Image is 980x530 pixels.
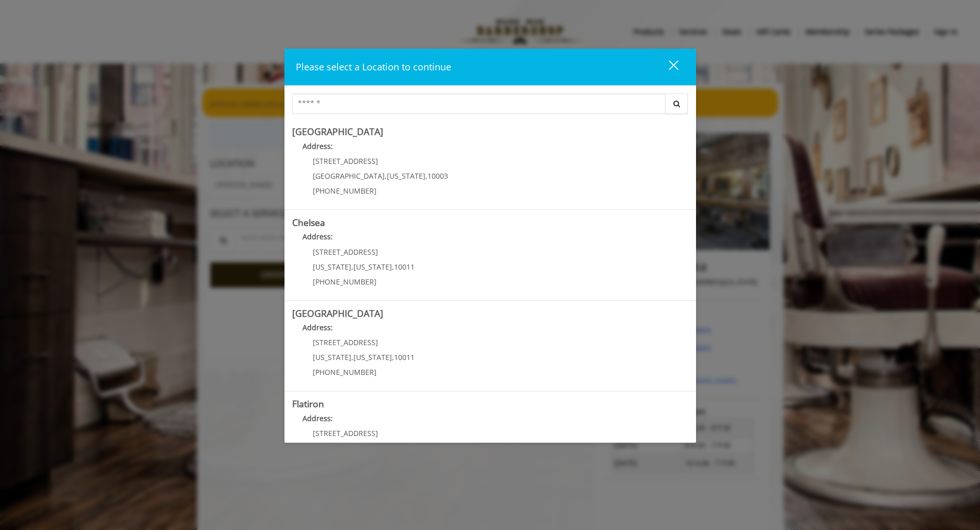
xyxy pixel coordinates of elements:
b: Address: [302,141,333,151]
span: [PHONE_NUMBER] [313,277,377,287]
span: [GEOGRAPHIC_DATA] [313,171,385,181]
b: Address: [302,323,333,332]
div: Center Select [292,93,688,119]
b: Address: [302,232,333,241]
span: [US_STATE] [313,352,351,362]
b: Flatiron [292,397,324,410]
span: [US_STATE] [313,262,351,272]
span: 10011 [394,262,415,272]
span: [STREET_ADDRESS] [313,337,378,347]
span: , [385,171,387,181]
span: [US_STATE] [387,171,425,181]
span: , [392,262,394,272]
span: , [351,352,353,362]
span: [PHONE_NUMBER] [313,186,377,196]
span: , [425,171,427,181]
button: close dialog [650,56,685,78]
span: [US_STATE] [353,352,392,362]
span: 10003 [427,171,448,181]
span: 10011 [394,352,415,362]
span: [STREET_ADDRESS] [313,156,378,166]
span: [STREET_ADDRESS] [313,428,378,438]
b: [GEOGRAPHIC_DATA] [292,307,383,319]
span: , [392,352,394,362]
span: [STREET_ADDRESS] [313,247,378,257]
span: , [351,262,353,272]
i: Search button [671,100,683,107]
b: [GEOGRAPHIC_DATA] [292,125,383,138]
b: Address: [302,413,333,423]
span: Please select a Location to continue [296,61,451,73]
span: [PHONE_NUMBER] [313,367,377,377]
div: close dialog [657,60,678,75]
span: [US_STATE] [353,262,392,272]
b: Chelsea [292,216,325,229]
input: Search Center [292,93,666,114]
